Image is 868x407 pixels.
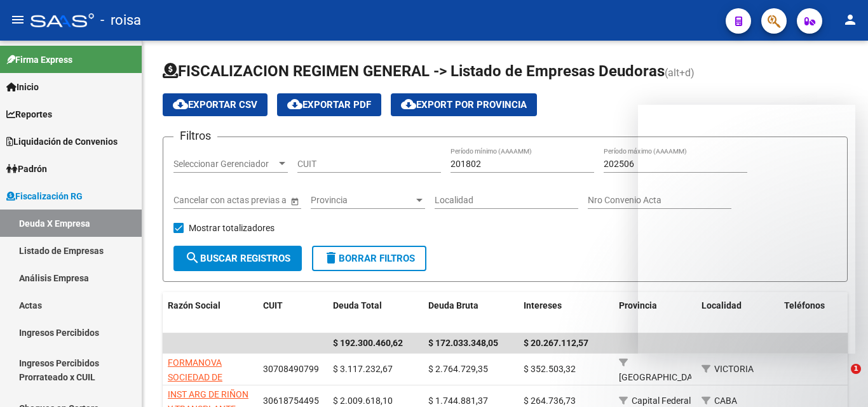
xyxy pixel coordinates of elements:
[185,250,200,265] mat-icon: search
[288,194,301,208] button: Open calendar
[173,99,257,110] span: Exportar CSV
[163,62,665,80] span: FISCALIZACION REGIMEN GENERAL -> Listado de Empresas Deudoras
[287,99,371,110] span: Exportar PDF
[189,220,275,236] span: Mostrar totalizadores
[10,12,25,27] mat-icon: menu
[333,300,382,310] span: Deuda Total
[391,93,537,116] button: Export por Provincia
[163,93,268,116] button: Exportar CSV
[173,159,276,170] span: Seleccionar Gerenciador
[428,364,488,374] span: $ 2.764.729,35
[714,396,737,406] span: CABA
[277,93,381,116] button: Exportar PDF
[401,99,527,110] span: Export por Provincia
[632,396,691,406] span: Capital Federal
[163,292,258,334] datatable-header-cell: Razón Social
[843,12,858,27] mat-icon: person
[524,364,576,374] span: $ 352.503,32
[263,300,283,310] span: CUIT
[185,253,290,264] span: Buscar Registros
[524,338,588,348] span: $ 20.267.112,57
[428,338,498,348] span: $ 172.033.348,05
[168,300,220,310] span: Razón Social
[825,364,855,394] iframe: Intercom live chat
[328,292,423,334] datatable-header-cell: Deuda Total
[6,107,52,121] span: Reportes
[401,97,416,112] mat-icon: cloud_download
[258,292,328,334] datatable-header-cell: CUIT
[6,189,83,203] span: Fiscalización RG
[323,253,415,264] span: Borrar Filtros
[619,372,705,382] span: [GEOGRAPHIC_DATA]
[619,300,657,310] span: Provincia
[428,300,478,310] span: Deuda Bruta
[524,396,576,406] span: $ 264.736,73
[263,396,319,406] span: 30618754495
[6,53,72,67] span: Firma Express
[100,6,141,34] span: - roisa
[323,250,339,265] mat-icon: delete
[312,246,426,271] button: Borrar Filtros
[638,105,855,354] iframe: Intercom live chat mensaje
[665,67,695,79] span: (alt+d)
[263,364,319,374] span: 30708490799
[173,97,188,112] mat-icon: cloud_download
[173,246,302,271] button: Buscar Registros
[333,396,393,406] span: $ 2.009.618,10
[311,195,414,206] span: Provincia
[173,127,217,145] h3: Filtros
[6,135,118,149] span: Liquidación de Convenios
[614,292,696,334] datatable-header-cell: Provincia
[423,292,519,334] datatable-header-cell: Deuda Bruta
[524,300,562,310] span: Intereses
[714,364,754,374] span: VICTORIA
[851,364,861,374] span: 1
[428,396,488,406] span: $ 1.744.881,37
[333,338,403,348] span: $ 192.300.460,62
[287,97,302,112] mat-icon: cloud_download
[6,162,47,176] span: Padrón
[333,364,393,374] span: $ 3.117.232,67
[6,80,39,94] span: Inicio
[519,292,614,334] datatable-header-cell: Intereses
